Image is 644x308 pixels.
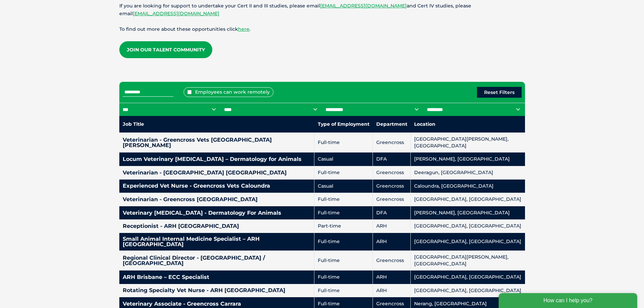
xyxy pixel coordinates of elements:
nobr: Location [414,121,435,127]
td: Greencross [373,251,411,270]
td: Full-time [314,233,373,251]
h4: Veterinarian - Greencross [GEOGRAPHIC_DATA] [123,197,311,202]
td: [GEOGRAPHIC_DATA], [GEOGRAPHIC_DATA] [411,270,525,284]
td: [PERSON_NAME], [GEOGRAPHIC_DATA] [411,206,525,220]
td: Full-time [314,270,373,284]
td: Full-time [314,284,373,298]
h4: Veterinary [MEDICAL_DATA] - Dermatology For Animals [123,210,311,216]
h4: Experienced Vet Nurse - Greencross Vets Caloundra [123,183,311,189]
h4: Veterinarian - [GEOGRAPHIC_DATA] [GEOGRAPHIC_DATA] [123,170,311,175]
td: Deeragun, [GEOGRAPHIC_DATA] [411,166,525,180]
td: Part-time [314,219,373,233]
td: Full-time [314,206,373,220]
td: Greencross [373,133,411,152]
td: [GEOGRAPHIC_DATA][PERSON_NAME], [GEOGRAPHIC_DATA] [411,251,525,270]
a: [EMAIL_ADDRESS][DOMAIN_NAME] [320,3,407,9]
td: Full-time [314,251,373,270]
td: ARH [373,219,411,233]
h4: Locum Veterinary [MEDICAL_DATA] – Dermatology for Animals [123,157,311,162]
button: Reset Filters [477,87,522,98]
h4: Veterinary Associate - Greencross Carrara [123,301,311,307]
nobr: Department [376,121,407,127]
p: To find out more about these opportunities click . [119,25,525,33]
h4: Veterinarian - Greencross Vets [GEOGRAPHIC_DATA][PERSON_NAME] [123,137,311,148]
h4: Small Animal Internal Medicine Specialist – ARH [GEOGRAPHIC_DATA] [123,236,311,247]
a: Join our Talent Community [119,41,212,58]
td: Full-time [314,133,373,152]
td: Casual [314,152,373,166]
td: Full-time [314,166,373,180]
td: ARH [373,284,411,298]
td: Caloundra, [GEOGRAPHIC_DATA] [411,180,525,193]
td: DFA [373,206,411,220]
td: [GEOGRAPHIC_DATA][PERSON_NAME], [GEOGRAPHIC_DATA] [411,133,525,152]
input: Employees can work remotely [187,90,192,94]
p: If you are looking for support to undertake your Cert II and III studies, please email and Cert I... [119,2,525,18]
td: ARH [373,233,411,251]
td: ARH [373,270,411,284]
td: [GEOGRAPHIC_DATA], [GEOGRAPHIC_DATA] [411,219,525,233]
div: How can I help you? [4,4,143,19]
a: here [238,26,249,32]
nobr: Type of Employment [318,121,369,127]
td: DFA [373,152,411,166]
h4: ARH Brisbane – ECC Specialist [123,275,311,280]
td: Greencross [373,193,411,206]
nobr: Job Title [123,121,144,127]
h4: Receptionist - ARH [GEOGRAPHIC_DATA] [123,223,311,229]
td: [GEOGRAPHIC_DATA], [GEOGRAPHIC_DATA] [411,233,525,251]
a: [EMAIL_ADDRESS][DOMAIN_NAME] [133,10,219,17]
td: [PERSON_NAME], [GEOGRAPHIC_DATA] [411,152,525,166]
td: Full-time [314,193,373,206]
td: Casual [314,180,373,193]
td: Greencross [373,166,411,180]
label: Employees can work remotely [184,87,273,97]
td: [GEOGRAPHIC_DATA], [GEOGRAPHIC_DATA] [411,284,525,298]
td: [GEOGRAPHIC_DATA], [GEOGRAPHIC_DATA] [411,193,525,206]
button: Search [631,31,638,38]
td: Greencross [373,180,411,193]
h4: Regional Clinical Director - [GEOGRAPHIC_DATA] / [GEOGRAPHIC_DATA] [123,255,311,266]
h4: Rotating Specialty Vet Nurse - ARH [GEOGRAPHIC_DATA] [123,288,311,293]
